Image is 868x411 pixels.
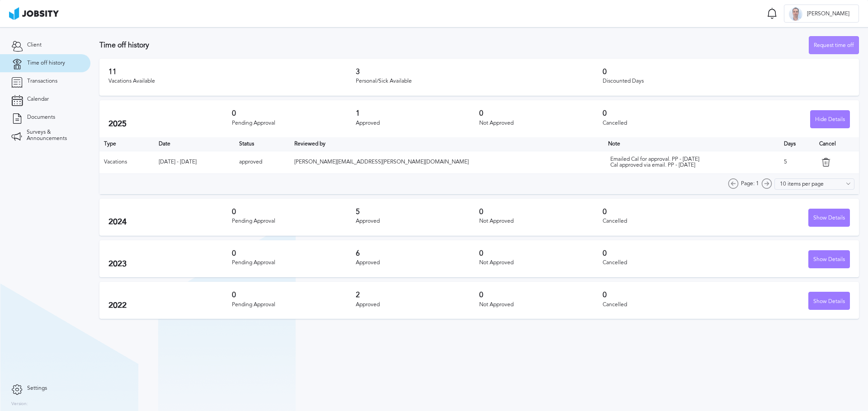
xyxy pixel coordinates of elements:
h3: 0 [479,291,603,299]
div: Cancelled [603,120,726,126]
img: ab4bad089aa723f57921c736e9817d99.png [9,7,59,20]
button: Request time off [809,36,859,54]
button: Show Details [808,209,850,227]
h3: 0 [603,249,726,257]
h3: 2 [356,291,479,299]
h3: 11 [108,68,356,76]
th: Cancel [815,137,859,151]
div: Request time off [809,37,859,55]
button: Show Details [808,250,850,268]
h3: 0 [479,249,603,257]
div: Discounted Days [603,78,850,84]
th: Type [99,137,154,151]
h3: 0 [479,109,603,117]
h3: 0 [479,208,603,216]
div: Pending Approval [232,218,355,224]
h2: 2025 [108,119,232,129]
th: Toggle SortBy [235,137,289,151]
th: Toggle SortBy [604,137,779,151]
div: Approved [356,302,479,308]
div: Show Details [809,209,849,227]
h3: 6 [356,249,479,257]
h3: 0 [232,208,355,216]
label: Version: [11,402,28,407]
div: Not Approved [479,218,603,224]
h3: 5 [356,208,479,216]
div: Approved [356,120,479,126]
td: [DATE] - [DATE] [154,151,235,173]
td: 5 [779,151,815,173]
h3: 0 [232,249,355,257]
h2: 2022 [108,301,232,310]
div: Cancelled [603,218,726,224]
div: Pending Approval [232,120,355,126]
td: approved [235,151,289,173]
th: Toggle SortBy [290,137,604,151]
div: Approved [356,218,479,224]
span: Time off history [27,60,65,66]
h2: 2024 [108,217,232,227]
button: Show Details [808,292,850,310]
button: Hide Details [810,110,850,128]
div: Not Approved [479,260,603,266]
button: G[PERSON_NAME] [784,5,859,23]
div: Not Approved [479,302,603,308]
span: Client [27,42,42,48]
div: Cancelled [603,260,726,266]
h3: Time off history [99,41,809,49]
span: Settings [27,385,47,392]
h3: 0 [232,109,355,117]
div: Pending Approval [232,260,355,266]
h3: 0 [603,68,850,76]
th: Toggle SortBy [154,137,235,151]
div: Hide Details [811,111,849,129]
span: Page: 1 [741,181,759,187]
span: [PERSON_NAME][EMAIL_ADDRESS][PERSON_NAME][DOMAIN_NAME] [294,159,469,165]
div: Not Approved [479,120,603,126]
span: Calendar [27,96,49,103]
div: Vacations Available [108,78,356,84]
h3: 1 [356,109,479,117]
h3: 3 [356,68,603,76]
span: Transactions [27,78,57,84]
h3: 0 [232,291,355,299]
div: Approved [356,260,479,266]
span: [PERSON_NAME] [802,11,854,17]
td: Vacations [99,151,154,173]
div: G [789,7,802,21]
h3: 0 [603,208,726,216]
div: Pending Approval [232,302,355,308]
h3: 0 [603,109,726,117]
div: Personal/Sick Available [356,78,603,84]
th: Days [779,137,815,151]
div: Show Details [809,251,849,269]
div: Emailed Cal for approval. PP - [DATE] Cal approved via email. PP - [DATE] [610,156,701,169]
h3: 0 [603,291,726,299]
h2: 2023 [108,259,232,269]
span: Documents [27,114,55,121]
div: Cancelled [603,302,726,308]
span: Surveys & Announcements [27,129,79,142]
div: Show Details [809,292,849,310]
